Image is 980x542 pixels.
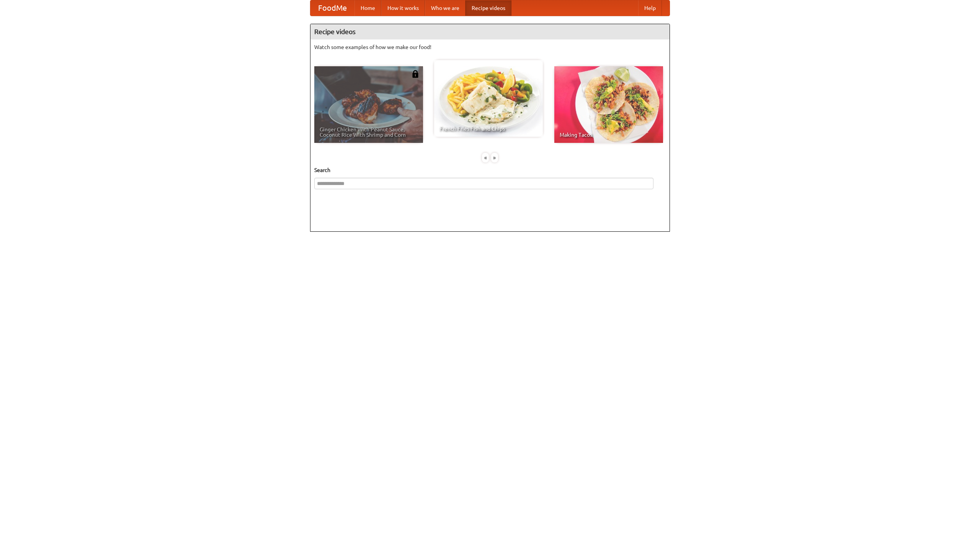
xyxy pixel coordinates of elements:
a: Who we are [425,0,465,16]
a: How it works [381,0,425,16]
h4: Recipe videos [310,24,670,39]
a: French Fries Fish and Chips [434,60,543,137]
a: Home [354,0,381,16]
div: « [482,153,489,162]
img: 483408.png [412,70,419,78]
a: Recipe videos [465,0,511,16]
a: Help [638,0,662,16]
h5: Search [314,166,666,174]
span: French Fries Fish and Chips [439,126,537,131]
div: » [491,153,498,162]
p: Watch some examples of how we make our food! [314,43,666,51]
span: Making Tacos [560,132,658,138]
a: FoodMe [310,0,354,16]
a: Making Tacos [554,66,663,143]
